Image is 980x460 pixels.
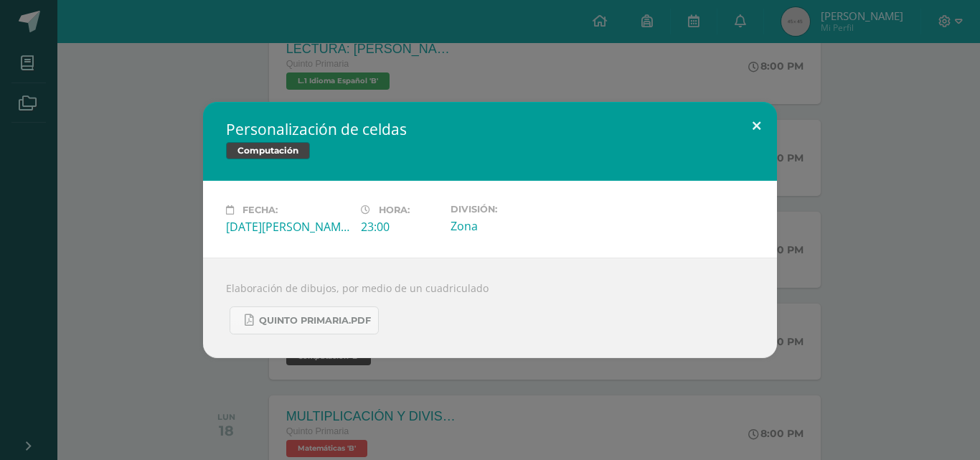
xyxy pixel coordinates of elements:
button: Close (Esc) [736,102,777,151]
div: Elaboración de dibujos, por medio de un cuadriculado [203,258,777,358]
label: División: [451,204,574,215]
div: [DATE][PERSON_NAME] [226,219,349,235]
h2: Personalización de celdas [226,119,754,139]
span: Fecha: [242,205,278,215]
span: Computación [226,142,310,159]
div: Zona [451,218,574,234]
a: Quinto Primaria.pdf [230,306,379,334]
span: Quinto Primaria.pdf [259,315,371,327]
span: Hora: [379,205,410,215]
div: 23:00 [361,219,439,235]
